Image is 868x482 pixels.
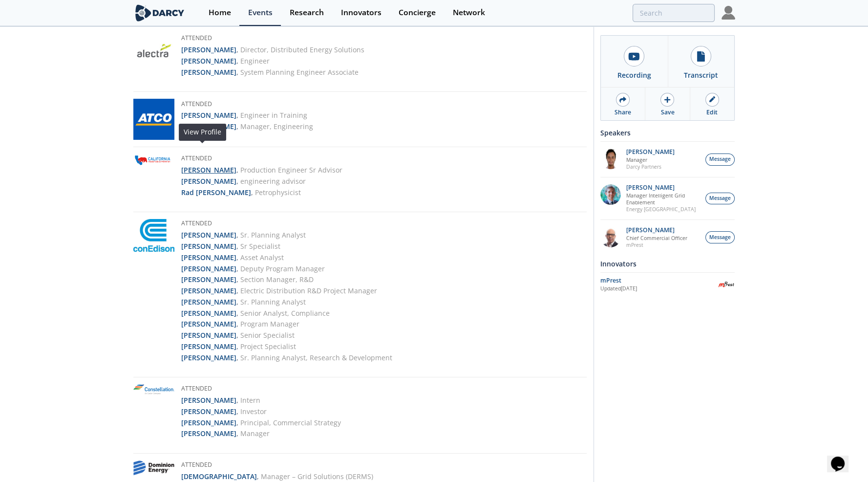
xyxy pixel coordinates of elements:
span: , [236,56,238,66]
strong: [PERSON_NAME] [181,330,236,340]
strong: [PERSON_NAME] [181,45,236,54]
a: Transcript [668,36,735,87]
div: Edit [706,108,718,117]
span: , [236,45,238,54]
strong: [PERSON_NAME] [181,264,236,273]
div: Concierge [399,9,436,17]
button: Message [705,153,735,166]
div: mPrest [600,276,718,285]
strong: [PERSON_NAME] [181,110,236,120]
span: , [236,407,238,416]
span: Program Manager [240,319,299,329]
h5: Attended [181,460,373,471]
span: Intern [240,395,260,405]
span: Message [709,155,731,163]
div: Updated [DATE] [600,285,718,293]
p: [PERSON_NAME] [626,149,675,155]
strong: [PERSON_NAME] [181,176,236,186]
strong: [PERSON_NAME] [181,253,236,262]
p: Darcy Partners [626,163,675,170]
span: , [236,330,238,340]
span: , [236,418,238,427]
p: Manager Intelligent Grid Enablement [626,192,700,206]
h5: Attended [181,384,341,395]
span: , [236,241,238,251]
strong: [DEMOGRAPHIC_DATA] [181,472,257,481]
p: [PERSON_NAME] [626,227,687,234]
span: , [236,230,238,240]
span: , [236,429,238,438]
div: Recording [617,70,651,80]
span: , [236,165,238,175]
p: Energy [GEOGRAPHIC_DATA] [626,206,700,213]
span: Investor [240,407,267,416]
span: Principal, Commercial Strategy [240,418,341,427]
strong: Rad [PERSON_NAME] [181,188,251,197]
h5: Attended [181,34,364,44]
a: Edit [690,88,734,120]
span: , [236,67,238,77]
input: Advanced Search [633,4,715,22]
span: , [236,286,238,295]
span: , [236,353,238,362]
span: , [236,253,238,262]
div: Research [290,9,324,17]
span: , [236,319,238,329]
strong: [PERSON_NAME] [181,418,236,427]
div: Speakers [600,124,735,141]
span: Engineer in Training [240,110,307,120]
span: engineering advisor [240,176,306,186]
span: , [236,308,238,318]
strong: [PERSON_NAME] [181,342,236,351]
span: Director, Distributed Energy Solutions [240,45,364,54]
div: Innovators [600,255,735,272]
img: Alectra Utilities [133,34,174,75]
span: Manager, Engineering [240,122,313,131]
iframe: chat widget [827,443,858,472]
div: Home [209,9,231,17]
a: mPrest Updated[DATE] mPrest [600,276,735,293]
span: , [251,188,253,197]
img: Profile [721,6,735,20]
span: Section Manager, R&D [240,275,314,284]
span: , [236,122,238,131]
img: California Resources Corporation [133,154,174,166]
img: vRBZwDRnSTOrB1qTpmXr [600,149,621,169]
span: , [236,342,238,351]
p: [PERSON_NAME] [626,184,700,191]
strong: [PERSON_NAME] [181,275,236,284]
div: Save [660,108,674,117]
div: Transcript [684,70,718,80]
span: Manager [240,429,270,438]
h5: Attended [181,100,313,110]
h5: Attended [181,154,342,165]
span: Sr Specialist [240,241,280,251]
span: , [236,264,238,273]
div: Innovators [341,9,381,17]
strong: [PERSON_NAME] [181,353,236,362]
strong: [PERSON_NAME] [181,286,236,295]
span: Engineer [240,56,270,66]
span: Manager – Grid Solutions (DERMS) [261,472,373,481]
img: Con Edison [133,219,174,251]
strong: [PERSON_NAME] [181,407,236,416]
span: Asset Analyst [240,253,284,262]
span: Senior Specialist [240,330,295,340]
button: Message [705,193,735,205]
img: mPrest [718,276,735,293]
span: Deputy Program Manager [240,264,325,273]
strong: [PERSON_NAME] [181,319,236,329]
p: Chief Commercial Officer [626,235,687,241]
span: Senior Analyst, Compliance [240,308,330,318]
button: Message [705,231,735,243]
strong: [PERSON_NAME] [181,56,236,66]
strong: [PERSON_NAME] [181,308,236,318]
div: Network [453,9,485,17]
img: logo-wide.svg [133,4,187,22]
strong: [PERSON_NAME] [181,429,236,438]
span: Electric Distribution R&D Project Manager [240,286,377,295]
span: Message [709,234,731,241]
span: , [236,110,238,120]
span: Sr. Planning Analyst, Research & Development [240,353,392,362]
span: , [236,297,238,307]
